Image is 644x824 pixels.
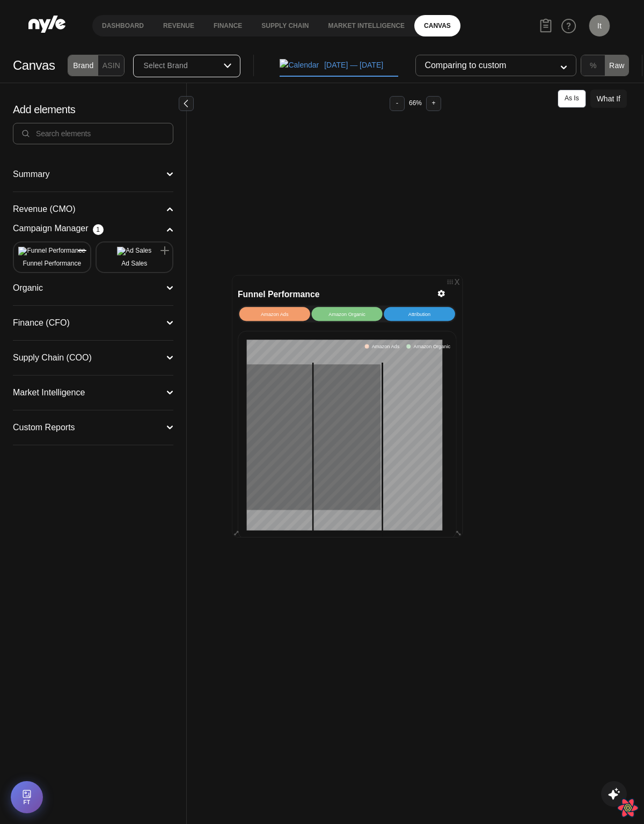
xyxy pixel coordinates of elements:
[390,96,405,111] button: -
[605,55,628,76] button: Raw
[617,797,639,819] button: Open React Query Devtools
[280,54,398,77] button: [DATE] — [DATE]
[312,307,383,321] button: Amazon Organic
[13,102,173,116] h3: Add elements
[13,205,173,214] button: Revenue (CMO)
[238,331,456,539] button: Amazon AdsAmazon Organic
[13,57,55,73] h2: Canvas
[153,22,204,30] button: Revenue
[13,170,173,179] button: Summary
[13,284,173,292] button: Organic
[142,61,224,71] input: Select Brand
[18,247,85,255] img: Funnel Performance
[13,423,173,432] button: Custom Reports
[252,15,318,36] a: Supply chain
[68,55,98,76] button: Brand
[18,247,86,268] button: Funnel Performance
[13,354,92,362] div: Supply Chain (COO)
[581,55,605,76] button: %
[11,781,43,813] button: Open Feature Toggle Debug Panel
[238,289,319,299] h3: Funnel Performance
[13,224,173,235] button: Campaign Manager1
[13,354,173,362] button: Supply Chain (COO)
[407,342,451,350] button: Amazon Organic
[558,90,586,108] button: As Is
[13,388,85,397] div: Market Intelligence
[117,247,151,255] img: Ad Sales
[13,319,173,327] button: Finance (CFO)
[23,800,30,805] span: FT
[13,423,75,432] div: Custom Reports
[589,15,610,36] button: It
[239,307,310,321] button: Amazon Ads
[414,15,460,36] a: Canvas
[590,90,627,108] button: What If
[13,284,43,292] div: Organic
[35,128,164,139] input: Search elements
[98,55,124,76] button: ASIN
[13,388,173,397] button: Market Intelligence
[318,15,414,36] a: Market Intelligence
[384,307,455,321] button: Attribution
[415,55,576,76] button: Comparing to custom
[101,247,169,268] button: Ad Sales
[426,96,441,111] button: +
[92,15,153,36] a: Dashboard
[455,278,459,284] button: x
[280,59,319,71] img: Calendar
[409,99,422,108] span: 66 %
[13,224,104,235] div: Campaign Manager
[93,224,104,235] div: 1
[13,319,70,327] div: Finance (CFO)
[204,15,252,36] a: finance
